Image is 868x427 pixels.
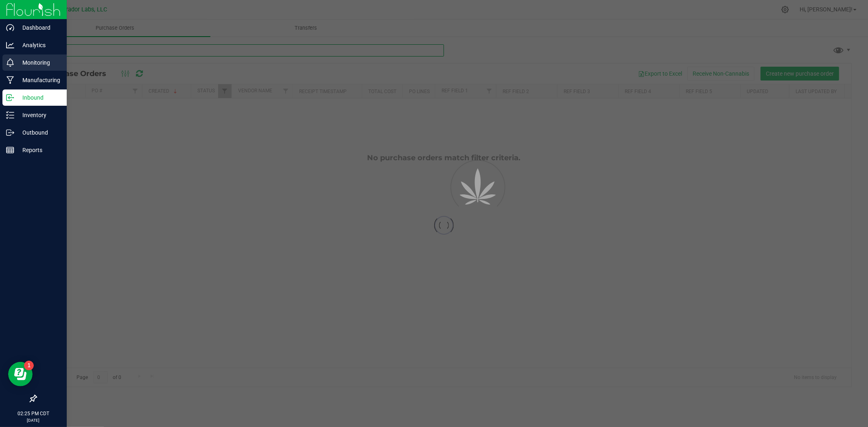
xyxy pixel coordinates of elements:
inline-svg: Outbound [6,129,14,137]
inline-svg: Monitoring [6,59,14,67]
iframe: Resource center [8,362,33,386]
p: [DATE] [4,417,63,423]
p: Manufacturing [14,75,63,85]
inline-svg: Manufacturing [6,76,14,84]
p: Inventory [14,110,63,120]
p: Dashboard [14,23,63,33]
iframe: Resource center unread badge [24,361,34,370]
p: 02:25 PM CDT [4,410,63,417]
p: Inbound [14,93,63,102]
p: Reports [14,145,63,155]
p: Outbound [14,128,63,137]
p: Analytics [14,40,63,50]
p: Monitoring [14,58,63,68]
inline-svg: Inbound [6,94,14,102]
inline-svg: Dashboard [6,24,14,32]
inline-svg: Inventory [6,111,14,119]
inline-svg: Analytics [6,41,14,49]
inline-svg: Reports [6,146,14,154]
